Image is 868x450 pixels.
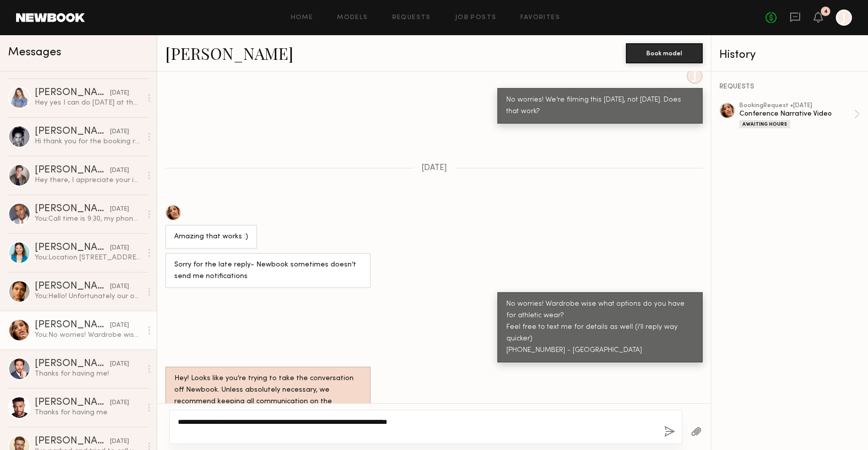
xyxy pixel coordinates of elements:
[739,103,854,109] div: booking Request • [DATE]
[35,330,142,340] div: You: No worries! Wardrobe wise what options do you have for athletic wear? Feel free to text me f...
[110,88,129,98] div: [DATE]
[719,83,860,91] div: REQUESTS
[824,9,828,15] div: 4
[35,243,110,253] div: [PERSON_NAME]
[35,214,142,224] div: You: Call time is 9:30, my phone number is [PHONE_NUMBER]
[455,15,497,21] a: Job Posts
[337,15,368,21] a: Models
[174,231,248,243] div: Amazing that works :)
[506,95,694,118] div: No worries! We’re filming this [DATE], not [DATE]. Does that work?
[165,42,293,64] a: [PERSON_NAME]
[110,127,129,137] div: [DATE]
[35,320,110,330] div: [PERSON_NAME]
[35,359,110,369] div: [PERSON_NAME]
[35,137,142,146] div: Hi thank you for the booking request I declined previously because I originally submitted for the...
[35,436,110,446] div: [PERSON_NAME]
[35,127,110,137] div: [PERSON_NAME]
[35,204,110,214] div: [PERSON_NAME]
[739,109,854,119] div: Conference Narrative Video
[110,437,129,446] div: [DATE]
[291,15,313,21] a: Home
[35,253,142,262] div: You: Location [STREET_ADDRESS][PERSON_NAME]
[35,88,110,98] div: [PERSON_NAME]
[174,259,362,283] div: Sorry for the late reply- Newbook sometimes doesn’t send me notifications
[110,166,129,175] div: [DATE]
[35,98,142,108] div: Hey yes I can do [DATE] at the same time. Just to confirm it’s internal and won’t be used for a c...
[174,373,362,419] div: Hey! Looks like you’re trying to take the conversation off Newbook. Unless absolutely necessary, ...
[506,299,694,356] div: No worries! Wardrobe wise what options do you have for athletic wear? Feel free to text me for de...
[719,49,860,61] div: History
[35,398,110,408] div: [PERSON_NAME]
[110,243,129,253] div: [DATE]
[35,369,142,379] div: Thanks for having me!
[739,120,790,128] div: Awaiting Hours
[392,15,431,21] a: Requests
[110,321,129,330] div: [DATE]
[626,43,703,63] button: Book model
[110,282,129,292] div: [DATE]
[35,165,110,175] div: [PERSON_NAME]
[35,282,110,292] div: [PERSON_NAME]
[110,205,129,214] div: [DATE]
[739,103,860,128] a: bookingRequest •[DATE]Conference Narrative VideoAwaiting Hours
[520,15,560,21] a: Favorites
[110,359,129,369] div: [DATE]
[35,292,142,301] div: You: Hello! Unfortunately our offer is our max budget for this role.
[626,48,703,57] a: Book model
[8,47,61,58] span: Messages
[110,398,129,408] div: [DATE]
[35,408,142,417] div: Thanks for having me
[836,10,852,26] a: J
[421,164,447,172] span: [DATE]
[35,175,142,185] div: Hey there, I appreciate your interest. I see you’re only looking for three hours of work - Which ...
